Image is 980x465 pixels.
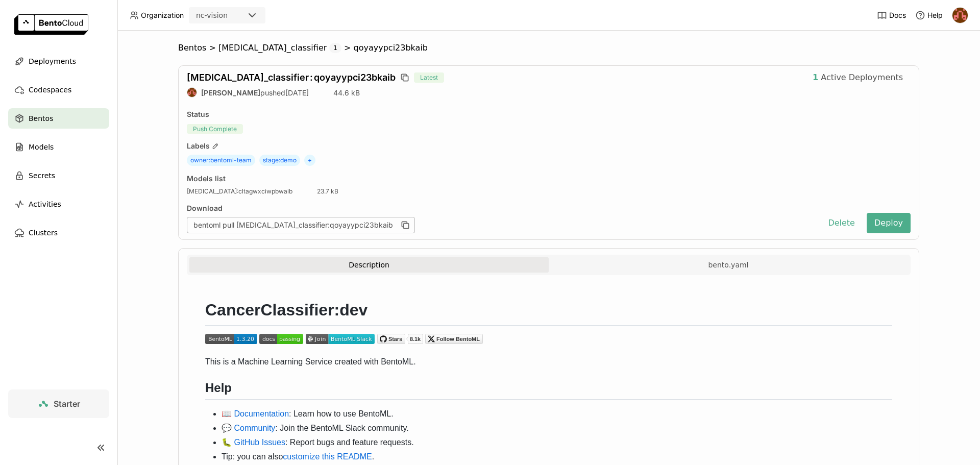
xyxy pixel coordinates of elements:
[14,14,88,35] img: logo
[29,84,71,96] span: Codespaces
[222,422,892,434] li: : Join the BentoML Slack community.
[259,334,303,344] img: documentation_status
[341,43,354,53] span: >
[952,8,968,23] img: Akash Bhandari
[187,88,197,97] img: Akash Bhandari
[425,334,483,344] img: Twitter Follow
[29,227,58,239] span: Clusters
[218,43,327,53] span: [MEDICAL_DATA]_classifier
[821,72,903,83] span: Active Deployments
[889,11,906,20] span: Docs
[201,88,260,97] strong: [PERSON_NAME]
[8,80,109,100] a: Codespaces
[333,88,360,97] span: 44.6 kB
[206,43,218,53] span: >
[820,213,863,233] button: Delete
[205,380,892,400] h2: Help
[927,11,943,20] span: Help
[187,204,816,213] div: Download
[222,451,892,463] li: Tip: you can also .
[196,10,228,20] div: nc-vision
[304,155,315,166] span: +
[8,108,109,129] a: Bentos
[187,124,243,134] span: Push Complete
[8,51,109,71] a: Deployments
[310,72,313,83] span: :
[8,194,109,214] a: Activities
[187,87,309,97] div: pushed
[187,155,255,166] span: owner : bentoml-team
[205,356,892,368] p: This is a Machine Learning Service created with BentoML.
[549,257,908,273] button: bento.yaml
[187,187,292,195] span: [MEDICAL_DATA] : cltagwxciwpbwaib
[187,217,415,233] div: bentoml pull [MEDICAL_DATA]_classifier:qoyayypci23bkaib
[867,213,911,233] button: Deploy
[414,72,444,83] span: Latest
[8,165,109,186] a: Secrets
[29,141,54,153] span: Models
[218,43,341,53] div: [MEDICAL_DATA]_classifier1
[229,11,230,21] input: Selected nc-vision.
[283,452,372,461] a: customize this README
[329,43,341,53] span: 1
[805,67,911,88] button: 1Active Deployments
[205,300,892,326] h1: CancerClassifier:dev
[29,112,53,125] span: Bentos
[377,334,423,344] img: BentoML GitHub Repo
[813,72,818,83] strong: 1
[187,174,226,183] div: Models list
[187,187,338,195] a: [MEDICAL_DATA]:cltagwxciwpbwaib23.7 kB
[222,408,892,420] li: : Learn how to use BentoML.
[187,72,396,83] span: [MEDICAL_DATA]_classifier qoyayypci23bkaib
[222,409,289,418] a: 📖 Documentation
[285,88,309,97] span: [DATE]
[222,438,285,447] a: 🐛 GitHub Issues
[29,198,61,210] span: Activities
[29,169,55,182] span: Secrets
[8,223,109,243] a: Clusters
[354,43,428,53] span: qoyayypci23bkaib
[317,187,338,195] span: 23.7 kB
[141,11,184,20] span: Organization
[178,43,206,53] span: Bentos
[205,334,257,344] img: pypi_status
[915,10,943,20] div: Help
[259,155,300,166] span: stage : demo
[306,334,375,344] img: join_slack
[8,137,109,157] a: Models
[222,424,275,432] a: 💬 Community
[54,399,80,409] span: Starter
[189,257,549,273] button: Description
[29,55,76,67] span: Deployments
[178,43,919,53] nav: Breadcrumbs navigation
[187,110,911,119] div: Status
[877,10,906,20] a: Docs
[222,436,892,449] li: : Report bugs and feature requests.
[187,141,911,151] div: Labels
[8,389,109,418] a: Starter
